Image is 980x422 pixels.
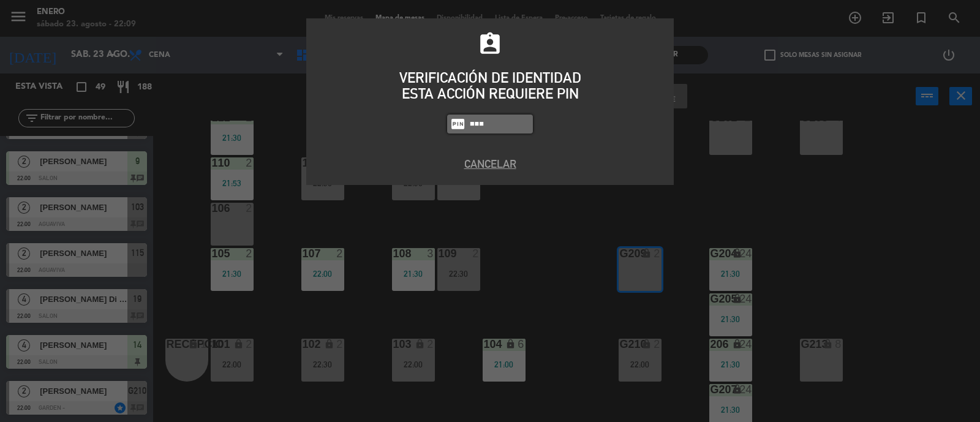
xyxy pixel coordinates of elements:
[450,116,466,132] i: fiber_pin
[315,86,665,102] div: ESTA ACCIÓN REQUIERE PIN
[315,156,665,172] button: Cancelar
[469,117,530,131] input: 1234
[477,31,503,57] i: assignment_ind
[315,70,665,86] div: VERIFICACIÓN DE IDENTIDAD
